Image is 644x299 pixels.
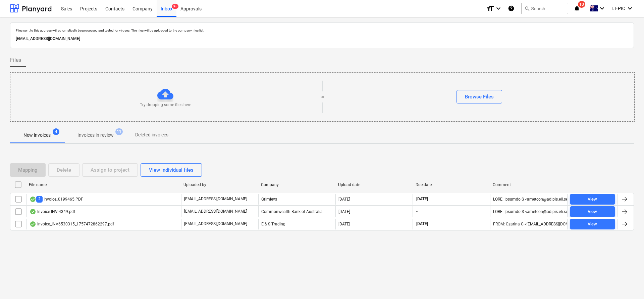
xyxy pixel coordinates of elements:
div: Upload date [338,182,410,187]
div: [DATE] [338,222,350,226]
div: Commonwealth Bank of Australia [258,206,335,217]
i: notifications [574,4,580,12]
p: New invoices [23,132,51,139]
div: Browse Files [465,92,494,101]
button: View [570,194,615,205]
span: 4 [53,128,59,135]
i: keyboard_arrow_down [494,4,502,12]
i: format_size [486,4,494,12]
div: View individual files [149,166,194,174]
span: 2 [36,196,43,202]
button: Browse Files [457,90,502,103]
span: - [416,209,418,214]
div: Company [261,182,333,187]
div: OCR finished [30,209,36,214]
div: View [588,220,597,228]
div: View [588,196,597,203]
div: OCR finished [30,197,36,202]
i: Knowledge base [508,4,515,12]
p: [EMAIL_ADDRESS][DOMAIN_NAME] [184,221,247,227]
span: I. EPIC [611,6,625,11]
span: 11 [115,128,123,135]
div: Grimleys [258,194,335,205]
button: Search [521,3,568,14]
div: E & S Trading [258,219,335,229]
div: Uploaded by [183,182,256,187]
div: Invoice_0199465.PDF [30,196,83,202]
span: [DATE] [416,196,429,202]
p: [EMAIL_ADDRESS][DOMAIN_NAME] [184,196,247,202]
i: keyboard_arrow_down [626,4,634,12]
span: 10 [578,1,585,8]
div: Invoice_INV6530315_1757472862297.pdf [30,221,114,227]
span: 9+ [172,4,178,9]
i: keyboard_arrow_down [598,4,606,12]
span: [DATE] [416,221,429,227]
button: View [570,219,615,229]
div: [DATE] [338,197,350,202]
button: View individual files [141,163,202,177]
div: [DATE] [338,209,350,214]
div: Invoice INV-4349.pdf [30,209,75,214]
p: Deleted invoices [135,131,168,138]
span: search [524,6,530,11]
p: Files sent to this address will automatically be processed and tested for viruses. The files will... [16,28,628,33]
p: [EMAIL_ADDRESS][DOMAIN_NAME] [184,209,247,214]
div: View [588,208,597,216]
div: OCR finished [30,221,36,227]
div: Due date [416,182,488,187]
p: Invoices in review [77,132,114,139]
p: [EMAIL_ADDRESS][DOMAIN_NAME] [16,35,628,42]
p: Try dropping some files here [140,102,191,108]
button: View [570,206,615,217]
span: Files [10,56,21,64]
p: or [321,94,324,100]
div: Comment [493,182,565,187]
div: File name [29,182,178,187]
div: Try dropping some files hereorBrowse Files [10,72,635,122]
